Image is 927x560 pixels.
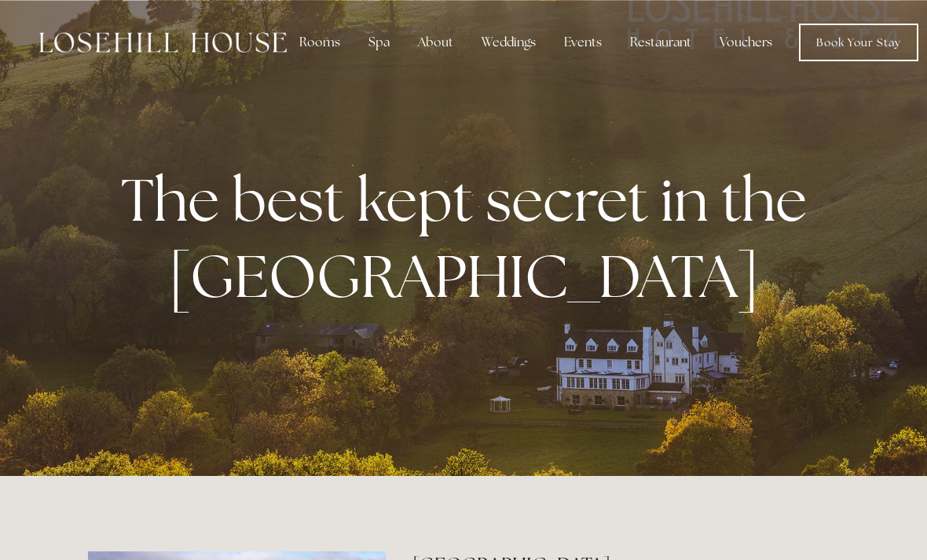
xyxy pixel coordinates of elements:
[287,27,353,58] div: Rooms
[405,27,466,58] div: About
[469,27,548,58] div: Weddings
[39,32,287,53] img: Losehill House
[356,27,402,58] div: Spa
[121,161,819,315] strong: The best kept secret in the [GEOGRAPHIC_DATA]
[551,27,614,58] div: Events
[707,27,785,58] a: Vouchers
[617,27,704,58] div: Restaurant
[799,24,918,61] a: Book Your Stay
